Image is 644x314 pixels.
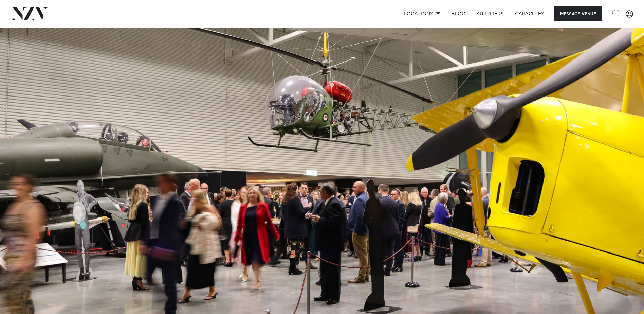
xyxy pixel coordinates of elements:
[446,6,471,21] a: BLOG
[554,6,602,21] button: Message Venue
[398,6,446,21] a: Locations
[510,6,550,21] a: Capacities
[471,6,509,21] a: SUPPLIERS
[11,7,48,20] img: nzv-logo.png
